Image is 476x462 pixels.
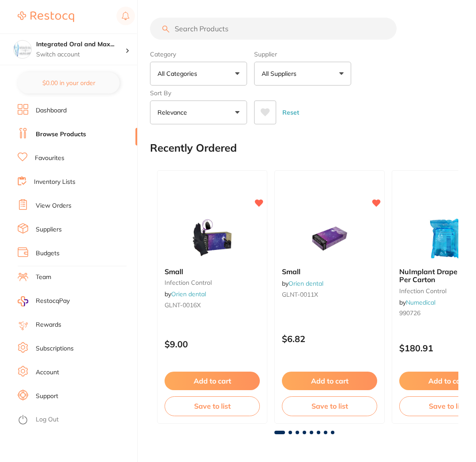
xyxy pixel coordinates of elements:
a: Browse Products [36,130,86,139]
a: Orien dental [289,279,323,287]
button: All Suppliers [254,62,351,86]
a: Inventory Lists [34,178,75,186]
a: Numedical [406,298,435,306]
a: Support [36,392,58,401]
span: by [165,290,206,298]
small: GLNT-0011X [282,291,377,298]
button: $0.00 in your order [18,72,120,93]
h4: Integrated Oral and Maxillofacial Surgery [36,40,125,49]
small: infection control [165,279,260,286]
a: Subscriptions [36,344,74,353]
p: Switch account [36,50,125,59]
h2: Recently Ordered [150,142,237,154]
a: Log Out [36,415,59,424]
a: Team [36,273,51,282]
img: Small [184,216,241,261]
span: by [282,279,323,287]
a: Suppliers [36,225,62,234]
a: Budgets [36,249,60,258]
b: Small [165,268,260,276]
a: View Orders [36,201,71,210]
span: RestocqPay [36,297,70,306]
button: All Categories [150,62,247,86]
p: Relevance [157,108,191,117]
input: Search Products [150,18,397,40]
p: All Suppliers [262,69,300,78]
a: Dashboard [36,106,67,115]
img: Integrated Oral and Maxillofacial Surgery [14,41,31,58]
img: Restocq Logo [18,11,74,22]
b: Small [282,268,377,276]
p: All Categories [157,69,201,78]
img: NuImplant Drape Kit, 6 Kits Per Carton [418,216,476,261]
button: Log Out [18,413,135,427]
span: by [399,298,435,306]
img: Small [301,216,358,261]
a: Rewards [36,320,61,329]
p: $9.00 [165,339,260,349]
button: Reset [280,101,302,124]
button: Save to list [165,396,260,416]
a: Restocq Logo [18,7,74,27]
button: Save to list [282,396,377,416]
small: GLNT-0016X [165,302,260,309]
label: Category [150,50,247,58]
a: RestocqPay [18,296,70,306]
button: Add to cart [282,372,377,390]
label: Supplier [254,50,351,58]
label: Sort By [150,89,247,97]
a: Orien dental [171,290,206,298]
img: RestocqPay [18,296,28,306]
p: $6.82 [282,334,377,344]
a: Account [36,368,59,377]
button: Add to cart [165,372,260,390]
button: Relevance [150,101,247,124]
a: Favourites [35,154,64,163]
